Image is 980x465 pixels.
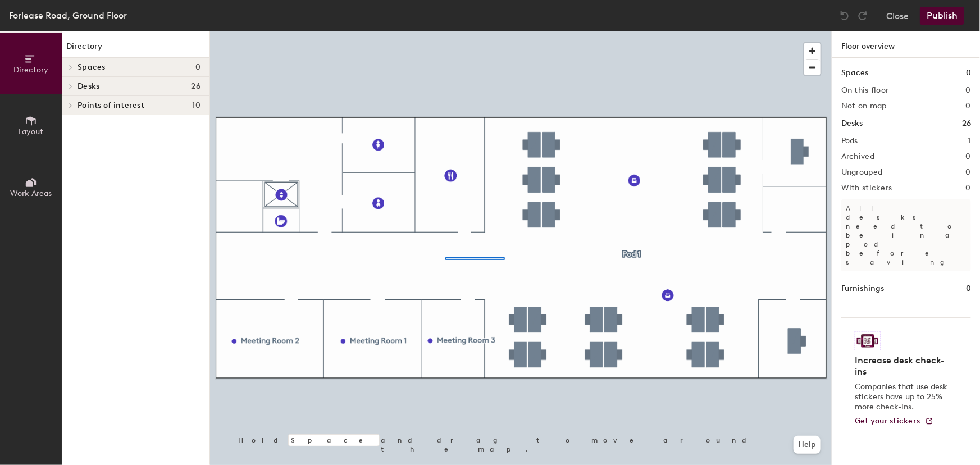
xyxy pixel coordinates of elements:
[78,63,106,72] span: Spaces
[10,189,52,198] span: Work Areas
[841,136,858,145] h2: Pods
[855,416,920,426] span: Get your stickers
[19,127,44,136] span: Layout
[920,7,964,25] button: Publish
[886,7,909,25] button: Close
[794,436,821,454] button: Help
[966,168,971,177] h2: 0
[966,152,971,161] h2: 0
[841,199,971,271] p: All desks need to be in a pod before saving
[78,82,99,91] span: Desks
[13,65,48,75] span: Directory
[841,67,868,79] h1: Spaces
[841,152,874,161] h2: Archived
[192,101,200,110] span: 10
[9,8,127,22] div: Forlease Road, Ground Floor
[841,282,884,295] h1: Furnishings
[195,63,200,72] span: 0
[855,355,951,377] h4: Increase desk check-ins
[855,331,881,350] img: Sticker logo
[841,117,863,130] h1: Desks
[841,184,892,193] h2: With stickers
[841,168,883,177] h2: Ungrouped
[841,86,889,95] h2: On this floor
[966,282,971,295] h1: 0
[966,67,971,79] h1: 0
[966,184,971,193] h2: 0
[191,82,200,91] span: 26
[966,102,971,111] h2: 0
[855,417,934,426] a: Get your stickers
[855,382,951,412] p: Companies that use desk stickers have up to 25% more check-ins.
[841,102,887,111] h2: Not on map
[966,86,971,95] h2: 0
[857,10,868,21] img: Redo
[968,136,971,145] h2: 1
[832,31,980,58] h1: Floor overview
[839,10,850,21] img: Undo
[62,40,209,58] h1: Directory
[78,101,144,110] span: Points of interest
[962,117,971,130] h1: 26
